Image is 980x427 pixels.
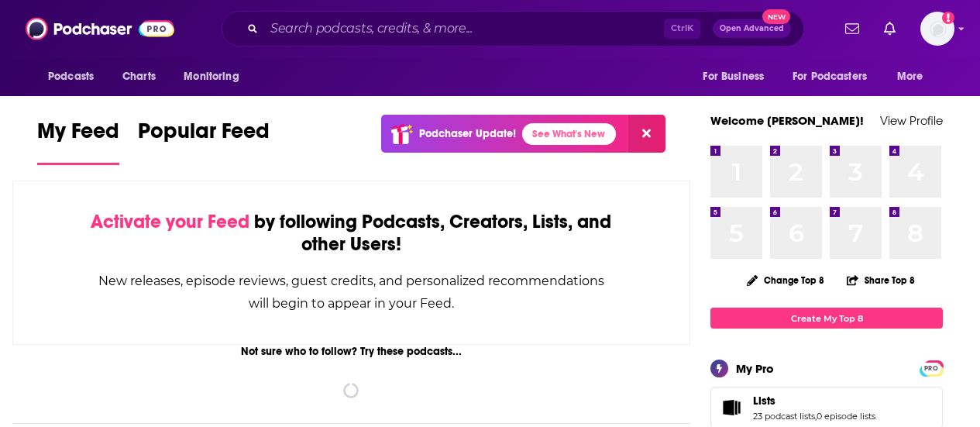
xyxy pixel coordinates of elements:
[37,62,114,91] button: open menu
[26,14,174,43] img: Podchaser - Follow, Share and Rate Podcasts
[922,363,940,374] span: PRO
[738,270,834,290] button: Change Top 8
[878,15,902,42] a: Show notifications dropdown
[817,411,875,422] a: 0 episode lists
[692,62,783,91] button: open menu
[720,25,784,33] span: Open Advanced
[91,210,249,233] span: Activate your Feed
[920,12,954,46] img: User Profile
[736,361,774,376] div: My Pro
[12,345,690,358] div: Not sure who to follow? Try these podcasts...
[184,66,239,88] span: Monitoring
[138,118,270,165] a: Popular Feed
[782,62,889,91] button: open menu
[762,9,790,24] span: New
[753,411,815,422] a: 23 podcast lists
[920,12,954,46] span: Logged in as hconnor
[922,362,940,374] a: PRO
[703,66,764,88] span: For Business
[138,118,270,153] span: Popular Feed
[815,411,817,422] span: ,
[91,211,612,256] div: by following Podcasts, Creators, Lists, and other Users!
[664,19,700,39] span: Ctrl K
[710,113,864,128] a: Welcome [PERSON_NAME]!
[886,62,943,91] button: open menu
[37,118,119,165] a: My Feed
[846,265,916,295] button: Share Top 8
[91,270,612,315] div: New releases, episode reviews, guest credits, and personalized recommendations will begin to appe...
[173,62,259,91] button: open menu
[793,66,867,88] span: For Podcasters
[897,66,923,88] span: More
[880,113,943,128] a: View Profile
[753,394,875,408] a: Lists
[37,118,119,153] span: My Feed
[753,394,775,408] span: Lists
[710,308,943,329] a: Create My Top 8
[522,123,616,145] a: See What's New
[716,397,747,418] a: Lists
[122,66,156,88] span: Charts
[839,15,865,42] a: Show notifications dropdown
[942,12,954,24] svg: Add a profile image
[419,127,516,140] p: Podchaser Update!
[48,66,94,88] span: Podcasts
[112,62,165,91] a: Charts
[713,19,791,38] button: Open AdvancedNew
[920,12,954,46] button: Show profile menu
[264,16,664,41] input: Search podcasts, credits, & more...
[222,11,804,46] div: Search podcasts, credits, & more...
